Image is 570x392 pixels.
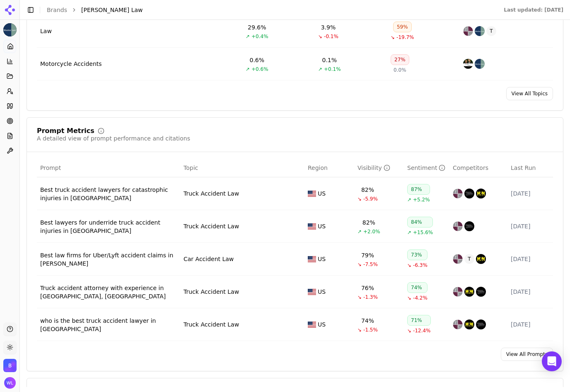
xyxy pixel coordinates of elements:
div: Best truck accident lawyers for catastrophic injuries in [GEOGRAPHIC_DATA] [40,186,177,202]
img: fellerman & ciarimboli [463,26,473,36]
div: Data table [37,159,553,341]
span: ↘ [357,327,362,333]
img: munley law [475,59,485,69]
img: US flag [308,289,316,295]
img: morgan & morgan [476,189,486,198]
img: munley law [475,26,485,36]
a: Truck Accident Law [184,189,239,198]
div: 71% [407,315,431,326]
span: ↗ [407,196,411,203]
img: morgan & morgan [464,319,474,329]
div: 76% [361,284,374,292]
span: ↘ [407,327,411,334]
div: [DATE] [511,320,550,329]
button: Open organization switcher [3,359,17,372]
span: +2.0% [363,228,380,235]
div: who is the best truck accident lawyer in [GEOGRAPHIC_DATA] [40,317,177,333]
img: lenahan & dempsey [464,221,474,231]
th: Region [304,159,354,177]
span: ↘ [407,262,411,269]
div: Prompt Metrics [37,128,94,134]
span: US [318,255,326,263]
div: 3.9% [321,23,336,31]
div: 0.6% [250,56,265,64]
span: +5.2% [413,196,430,203]
th: Prompt [37,159,180,177]
div: 74% [407,282,427,293]
img: lenahan & dempsey [476,319,486,329]
a: Truck accident attorney with experience in [GEOGRAPHIC_DATA], [GEOGRAPHIC_DATA] [40,284,177,300]
img: US flag [308,191,316,197]
div: Visibility [357,164,390,172]
span: ↘ [391,34,395,41]
span: ↘ [357,294,362,300]
img: US flag [308,223,316,230]
span: ↗ [318,66,322,73]
span: ↗ [246,66,250,73]
span: -7.5% [363,261,378,268]
a: Truck Accident Law [184,320,239,329]
span: -0.1% [324,33,338,40]
a: Motorcycle Accidents [40,60,102,68]
div: [DATE] [511,222,550,230]
img: fellerman & ciarimboli [453,287,463,297]
span: -1.3% [363,294,378,300]
div: Best law firms for Uber/Lyft accident claims in [PERSON_NAME] [40,251,177,268]
span: -1.5% [363,327,378,333]
span: +0.1% [324,66,341,73]
span: -5.9% [363,196,378,202]
div: [DATE] [511,288,550,296]
div: 74% [361,317,374,325]
nav: breadcrumb [47,6,487,14]
div: Last updated: [DATE] [504,7,563,13]
a: Truck Accident Law [184,222,239,230]
span: +0.6% [251,66,268,73]
span: ↘ [407,295,411,301]
a: View All Topics [506,87,553,100]
img: Bob Agency [3,359,17,372]
span: Topic [184,164,198,172]
a: View All Prompts [501,348,553,361]
img: fellerman & ciarimboli [453,189,463,198]
span: Competitors [453,164,488,172]
div: Open Intercom Messenger [542,351,562,371]
div: 82% [361,186,374,194]
span: US [318,189,326,198]
div: 73% [407,249,427,260]
span: ↗ [407,229,411,236]
span: US [318,222,326,230]
a: Law [40,27,52,35]
img: berger and green [463,59,473,69]
img: US flag [308,256,316,262]
div: 87% [407,184,430,195]
span: +0.4% [251,33,268,40]
div: 0.1% [322,56,337,64]
span: US [318,320,326,329]
th: sentiment [404,159,449,177]
img: fellerman & ciarimboli [453,221,463,231]
div: Sentiment [407,164,445,172]
div: 82% [362,218,375,227]
span: T [486,26,496,36]
div: 59% [393,22,412,32]
span: Prompt [40,164,61,172]
div: 29.6% [248,23,266,31]
img: fellerman & ciarimboli [453,319,463,329]
button: Current brand: Munley Law [3,23,17,36]
div: 27% [391,54,409,65]
span: ↗ [246,33,250,40]
th: brandMentionRate [354,159,404,177]
a: Car Accident Law [184,255,234,263]
div: Best lawyers for underride truck accident injuries in [GEOGRAPHIC_DATA] [40,218,177,235]
img: lenahan & dempsey [464,189,474,198]
a: Truck Accident Law [184,288,239,296]
span: Region [308,164,328,172]
img: morgan & morgan [476,254,486,264]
